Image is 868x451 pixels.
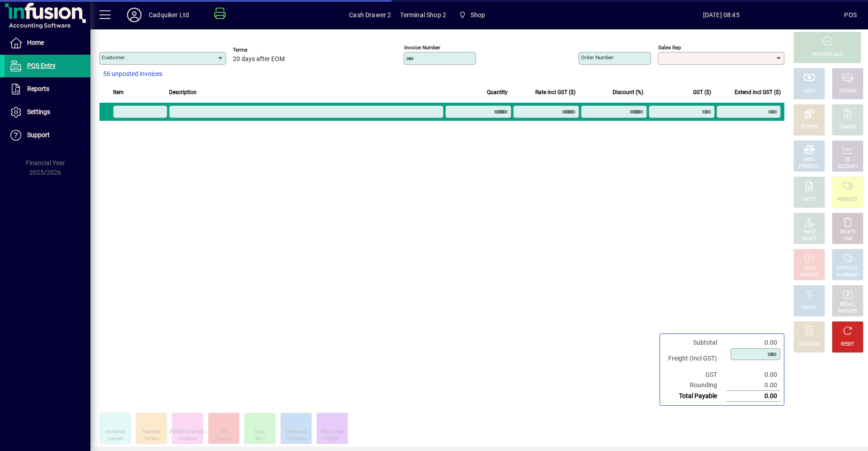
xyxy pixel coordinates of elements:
[120,7,149,23] button: Profile
[455,7,489,23] span: Shop
[471,8,486,22] span: Shop
[837,196,858,203] div: PRODUCT
[5,32,90,54] a: Home
[801,272,817,279] div: INVOICE
[838,308,857,315] div: INVOICES
[325,436,339,442] div: Curtain
[802,305,817,312] div: PROFIT
[255,436,264,442] div: Item
[27,108,50,115] span: Settings
[840,229,855,236] div: DELETE
[726,337,780,348] td: 0.00
[726,370,780,380] td: 0.00
[113,87,124,97] span: Item
[799,163,819,170] div: PRODUCT
[108,436,123,442] div: Deposit
[287,436,306,442] div: Alteration
[726,391,780,402] td: 0.00
[801,124,818,131] div: EFTPOS
[664,391,726,402] td: Total Payable
[143,429,160,436] div: Machine
[255,429,265,436] div: Misc
[321,429,344,436] div: 75mm Tape
[841,341,854,348] div: RESET
[664,348,726,370] td: Freight (Incl GST)
[27,85,49,92] span: Reports
[5,124,90,147] a: Support
[802,236,817,242] div: SELECT
[99,66,166,82] button: 56 unposted invoices
[837,163,858,170] div: ACCOUNT
[220,429,227,436] div: Gift
[664,370,726,380] td: GST
[27,131,50,138] span: Support
[233,56,285,63] span: 20 days after EOM
[693,87,711,97] span: GST ($)
[169,429,207,436] div: [PERSON_NAME]'s
[169,87,197,97] span: Description
[735,87,781,97] span: Extend incl GST ($)
[105,429,125,436] div: Workshop
[836,272,859,279] div: SUMMARY
[216,436,232,442] div: Voucher
[837,265,858,272] div: PRODUCT
[664,337,726,348] td: Subtotal
[27,62,56,69] span: POS Entry
[400,8,446,22] span: Terminal Shop 2
[658,44,681,51] mat-label: Sales rep
[726,380,780,391] td: 0.00
[144,436,159,442] div: Service
[804,157,815,163] div: MISC
[598,8,844,22] span: [DATE] 08:45
[178,436,197,442] div: Creations
[613,87,643,97] span: Discount (%)
[103,69,162,79] span: 56 unposted invoices
[803,88,815,95] div: CASH
[535,87,576,97] span: Rate incl GST ($)
[811,52,843,58] div: PROCESS SALE
[149,8,189,22] div: Cadquiker Ltd
[803,265,815,272] div: HOLD
[349,8,391,22] span: Cash Drawer 2
[844,8,857,22] div: POS
[839,124,857,131] div: CHARGE
[404,44,440,51] mat-label: Invoice number
[5,78,90,100] a: Reports
[27,39,44,46] span: Home
[286,429,307,436] div: Mending &
[845,157,851,163] div: GL
[581,54,613,61] mat-label: Order number
[487,87,508,97] span: Quantity
[102,54,125,61] mat-label: Customer
[5,101,90,123] a: Settings
[803,229,816,236] div: PRICE
[840,301,856,308] div: RECALL
[664,380,726,391] td: Rounding
[839,88,856,95] div: CHEQUE
[233,47,287,53] span: Terms
[803,196,815,203] div: NOTE
[798,341,820,348] div: DISCOUNT
[843,236,852,242] div: LINE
